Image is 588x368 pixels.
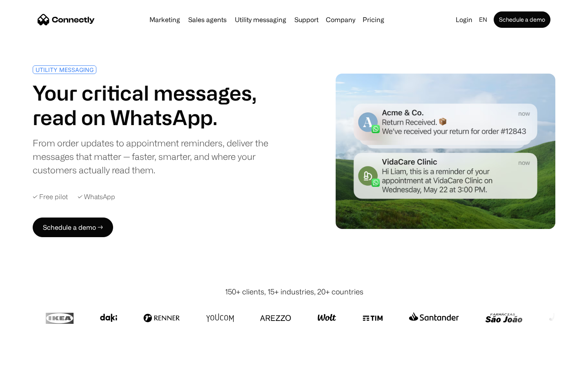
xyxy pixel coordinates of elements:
a: Sales agents [185,16,230,23]
a: Login [452,14,476,25]
a: Support [291,16,322,23]
a: Pricing [359,16,388,23]
div: From order updates to appointment reminders, deliver the messages that matter — faster, smarter, ... [33,136,291,177]
div: ✓ Free pilot [33,193,68,201]
div: en [479,14,487,25]
ul: Language list [16,354,49,365]
a: Utility messaging [232,16,290,23]
div: ✓ WhatsApp [78,193,115,201]
div: 150+ clients, 15+ industries, 20+ countries [225,286,363,297]
aside: Language selected: English [8,353,49,365]
a: Marketing [146,16,183,23]
a: Schedule a demo → [33,218,113,237]
a: Schedule a demo [494,11,550,28]
div: UTILITY MESSAGING [36,67,94,73]
div: Company [326,14,355,25]
h1: Your critical messages, read on WhatsApp. [33,81,291,130]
